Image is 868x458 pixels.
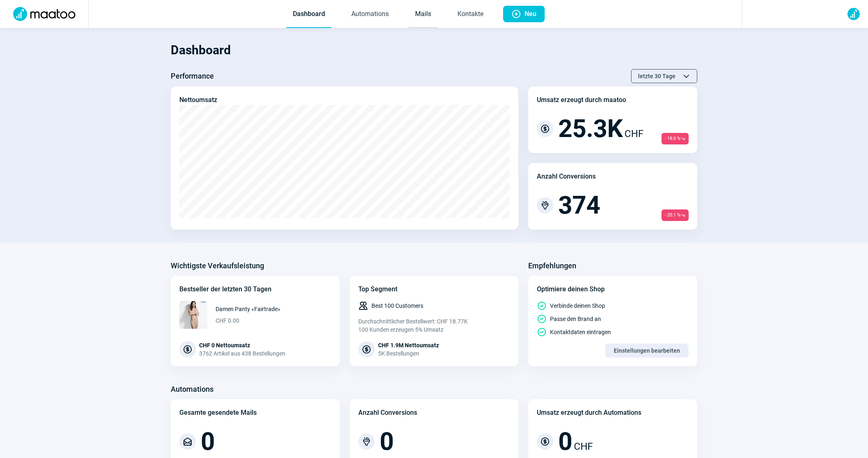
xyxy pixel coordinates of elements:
[199,341,285,349] div: CHF 0 Nettoumsatz
[638,70,675,83] span: letzte 30 Tage
[537,408,641,418] div: Umsatz erzeugt durch Automations
[171,259,264,272] h3: Wichtigste Verkaufsleistung
[537,95,626,105] div: Umsatz erzeugt durch maatoo
[358,284,510,294] div: Top Segment
[605,344,689,358] button: Einstellungen bearbeiten
[525,6,536,22] span: Neu
[550,328,611,336] span: Kontaktdaten eintragen
[179,408,257,418] div: Gesamte gesendete Mails
[371,302,423,310] span: Best 100 Customers
[286,1,332,28] a: Dashboard
[550,315,601,323] span: Passe den Brand an
[179,284,331,294] div: Bestseller der letzten 30 Tagen
[558,116,623,141] span: 25.3K
[199,349,285,358] div: 3762 Artikel aus 438 Bestellungen
[179,95,217,105] div: Nettoumsatz
[345,1,395,28] a: Automations
[558,429,572,454] span: 0
[171,36,697,64] h1: Dashboard
[358,408,417,418] div: Anzahl Conversions
[537,284,689,294] div: Optimiere deinen Shop
[661,133,689,144] span: - 18.0 %
[550,302,605,310] span: Verbinde deinen Shop
[216,316,281,325] span: CHF 0.00
[8,7,80,21] img: Logo
[408,1,438,28] a: Mails
[171,70,214,83] h3: Performance
[378,349,439,358] div: 5K Bestellungen
[847,8,860,20] img: avatar
[537,172,596,181] div: Anzahl Conversions
[558,193,600,218] span: 374
[216,305,281,313] span: Damen Panty «Fairtrade»
[358,317,510,334] div: Durchschnittlicher Bestellwert: CHF 18.77K 100 Kunden erzeugen 5% Umsatz
[574,439,593,454] span: CHF
[528,259,576,272] h3: Empfehlungen
[451,1,490,28] a: Kontakte
[661,209,689,221] span: - 20.1 %
[378,341,439,349] div: CHF 1.9M Nettoumsatz
[179,301,207,329] img: 68x68
[201,429,215,454] span: 0
[503,6,545,22] button: Neu
[171,383,214,396] h3: Automations
[614,344,680,357] span: Einstellungen bearbeiten
[624,126,643,141] span: CHF
[380,429,394,454] span: 0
